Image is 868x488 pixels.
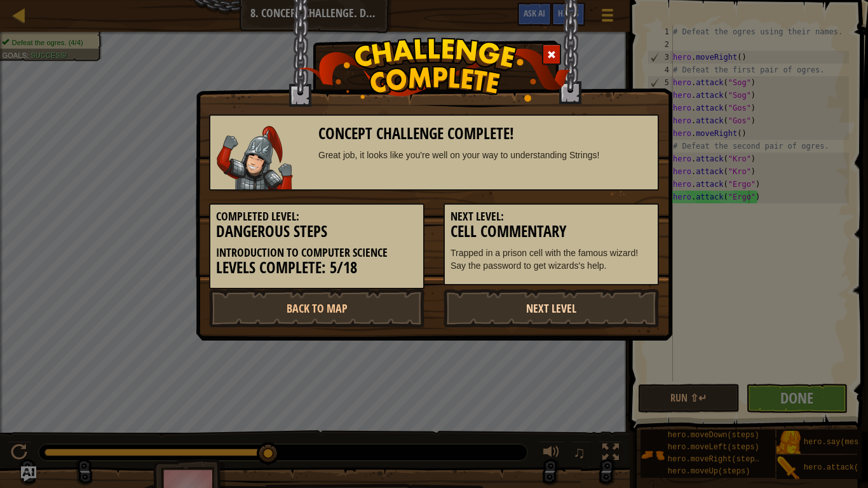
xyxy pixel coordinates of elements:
[318,149,652,161] div: Great job, it looks like you're well on your way to understanding Strings!
[216,223,417,240] h3: Dangerous Steps
[216,247,417,259] h5: Introduction to Computer Science
[444,289,659,327] a: Next Level
[217,126,293,189] img: samurai.png
[216,210,417,223] h5: Completed Level:
[298,37,571,102] img: challenge_complete.png
[451,247,652,272] p: Trapped in a prison cell with the famous wizard! Say the password to get wizards's help.
[318,125,652,142] h3: Concept Challenge Complete!
[451,223,652,240] h3: Cell Commentary
[216,259,417,276] h3: Levels Complete: 5/18
[209,289,424,327] a: Back to Map
[451,210,652,223] h5: Next Level:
